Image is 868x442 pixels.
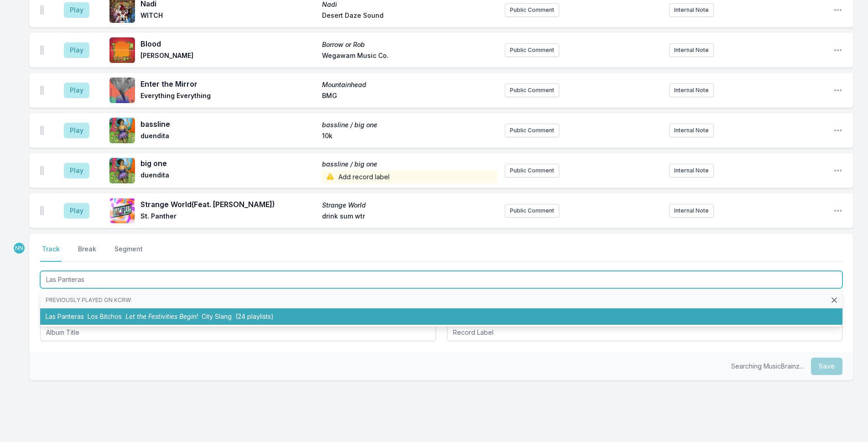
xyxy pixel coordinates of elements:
[322,11,498,22] span: Desert Daze Sound
[669,3,714,17] button: Internal Note
[833,5,842,15] button: Open playlist item options
[833,126,842,135] button: Open playlist item options
[109,158,135,183] img: bassline / big one
[833,86,842,95] button: Open playlist item options
[40,244,62,262] button: Track
[322,80,498,89] span: Mountainhead
[140,51,317,62] span: [PERSON_NAME]
[64,42,89,58] button: Play
[322,51,498,62] span: Wegawam Music Co.
[140,199,317,210] span: Strange World (Feat. [PERSON_NAME])
[669,124,714,137] button: Internal Note
[40,292,842,308] li: Previously played on KCRW:
[833,206,842,215] button: Open playlist item options
[202,312,232,320] span: City Slang
[322,40,498,49] span: Borrow or Rob
[113,244,145,262] button: Segment
[40,308,842,325] li: Las Panteras
[505,164,559,177] button: Public Comment
[64,123,89,138] button: Play
[109,118,135,143] img: bassline / big one
[505,83,559,97] button: Public Comment
[40,5,44,15] img: Drag Handle
[140,171,317,183] span: duendita
[140,78,317,89] span: Enter the Mirror
[64,203,89,218] button: Play
[669,164,714,177] button: Internal Note
[322,212,498,223] span: drink sum wtr
[109,37,135,63] img: Borrow or Rob
[140,131,317,142] span: duendita
[505,204,559,218] button: Public Comment
[833,46,842,55] button: Open playlist item options
[13,242,26,255] p: Nassir Nassirzadeh
[40,46,44,55] img: Drag Handle
[109,198,135,224] img: Strange World
[140,11,317,22] span: WITCH
[140,91,317,102] span: Everything Everything
[125,312,198,320] span: Let the Festivities Begin!
[505,3,559,17] button: Public Comment
[322,160,498,169] span: bassline / big one
[235,312,274,320] span: (24 playlists)
[140,212,317,223] span: St. Panther
[322,120,498,130] span: bassline / big one
[811,358,842,375] button: Save
[322,131,498,142] span: 10k
[731,362,804,371] p: Searching MusicBrainz...
[322,201,498,210] span: Strange World
[140,158,317,169] span: big one
[140,119,317,130] span: bassline
[109,78,135,103] img: Mountainhead
[447,324,843,341] input: Record Label
[669,43,714,57] button: Internal Note
[322,91,498,102] span: BMG
[322,171,498,183] span: Add record label
[140,38,317,49] span: Blood
[64,2,89,18] button: Play
[40,271,842,288] input: Track Title
[833,166,842,175] button: Open playlist item options
[88,312,122,320] span: Los Bitchos
[64,83,89,98] button: Play
[505,43,559,57] button: Public Comment
[40,324,436,341] input: Album Title
[40,86,44,95] img: Drag Handle
[76,244,98,262] button: Break
[40,126,44,135] img: Drag Handle
[40,206,44,215] img: Drag Handle
[669,83,714,97] button: Internal Note
[64,163,89,178] button: Play
[505,124,559,137] button: Public Comment
[669,204,714,218] button: Internal Note
[40,166,44,175] img: Drag Handle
